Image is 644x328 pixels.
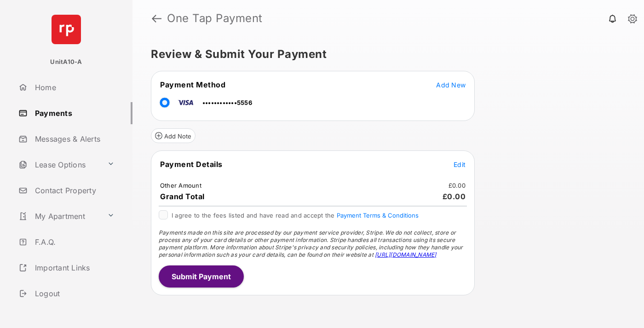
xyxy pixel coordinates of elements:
[15,76,132,98] a: Home
[443,192,466,201] span: £0.00
[15,231,132,253] a: F.A.Q.
[375,251,436,258] a: [URL][DOMAIN_NAME]
[167,13,263,24] strong: One Tap Payment
[436,81,466,89] span: Add New
[160,80,225,89] span: Payment Method
[436,80,466,89] button: Add New
[448,181,466,190] td: £0.00
[15,257,118,279] a: Important Links
[160,181,202,190] td: Other Amount
[15,179,132,201] a: Contact Property
[454,160,466,169] button: Edit
[15,128,132,150] a: Messages & Alerts
[15,282,132,305] a: Logout
[454,161,466,168] span: Edit
[160,160,223,169] span: Payment Details
[337,212,419,219] button: I agree to the fees listed and have read and accept the
[159,265,244,288] button: Submit Payment
[202,99,252,106] span: ••••••••••••5556
[15,154,103,176] a: Lease Options
[15,102,132,124] a: Payments
[52,15,81,44] img: svg+xml;base64,PHN2ZyB4bWxucz0iaHR0cDovL3d3dy53My5vcmcvMjAwMC9zdmciIHdpZHRoPSI2NCIgaGVpZ2h0PSI2NC...
[159,229,463,258] span: Payments made on this site are processed by our payment service provider, Stripe. We do not colle...
[151,128,195,143] button: Add Note
[151,49,618,60] h5: Review & Submit Your Payment
[172,212,419,219] span: I agree to the fees listed and have read and accept the
[50,58,82,67] p: UnitA10-A
[160,192,205,201] span: Grand Total
[15,205,103,227] a: My Apartment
